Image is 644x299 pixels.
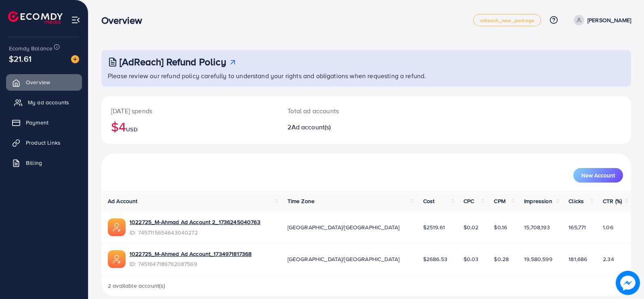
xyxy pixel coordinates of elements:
[568,223,586,231] span: 165,771
[130,260,252,268] span: ID: 7451647186792087569
[26,159,42,167] span: Billing
[292,123,331,131] span: Ad account(s)
[126,125,137,133] span: USD
[524,223,550,231] span: 15,708,193
[108,282,166,290] span: 2 available account(s)
[603,223,613,231] span: 1.06
[120,56,226,68] h3: [AdReach] Refund Policy
[423,255,447,263] span: $2686.53
[6,135,82,151] a: Product Links
[616,271,640,295] img: image
[581,172,615,178] span: New Account
[130,250,252,258] a: 1022725_M-Ahmed Ad Account_1734971817368
[111,119,268,134] h2: $4
[287,123,401,131] h2: 2
[494,197,505,205] span: CPM
[423,197,435,205] span: Cost
[287,197,315,205] span: Time Zone
[473,14,541,26] a: adreach_new_package
[524,197,552,205] span: Impression
[71,55,79,63] img: image
[6,114,82,131] a: Payment
[108,71,626,81] p: Please review our refund policy carefully to understand your rights and obligations when requesti...
[573,168,623,183] button: New Account
[603,197,622,205] span: CTR (%)
[6,155,82,171] a: Billing
[287,255,400,263] span: [GEOGRAPHIC_DATA]/[GEOGRAPHIC_DATA]
[130,218,260,226] a: 1022725_M-Ahmad Ad Account 2_1736245040763
[26,139,61,147] span: Product Links
[287,106,401,116] p: Total ad accounts
[9,44,52,52] span: Ecomdy Balance
[571,15,631,25] a: [PERSON_NAME]
[587,15,631,25] p: [PERSON_NAME]
[480,18,534,23] span: adreach_new_package
[108,218,126,236] img: ic-ads-acc.e4c84228.svg
[9,53,31,64] span: $21.61
[8,11,63,24] img: logo
[494,223,507,231] span: $0.16
[423,223,445,231] span: $2519.61
[108,197,138,205] span: Ad Account
[28,98,69,106] span: My ad accounts
[464,255,479,263] span: $0.03
[26,78,50,86] span: Overview
[287,223,400,231] span: [GEOGRAPHIC_DATA]/[GEOGRAPHIC_DATA]
[603,255,614,263] span: 2.34
[108,250,126,268] img: ic-ads-acc.e4c84228.svg
[111,106,268,116] p: [DATE] spends
[464,197,474,205] span: CPC
[568,197,584,205] span: Clicks
[6,74,82,90] a: Overview
[6,94,82,110] a: My ad accounts
[464,223,479,231] span: $0.02
[494,255,509,263] span: $0.28
[101,15,149,26] h3: Overview
[524,255,552,263] span: 19,580,599
[26,118,48,127] span: Payment
[130,228,260,237] span: ID: 7457115654643040272
[71,15,80,25] img: menu
[568,255,587,263] span: 181,686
